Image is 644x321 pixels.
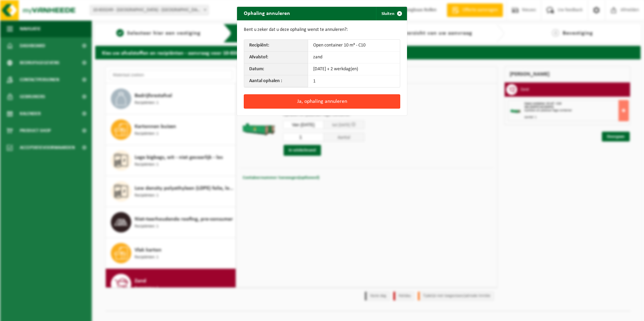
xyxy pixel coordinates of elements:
th: Afvalstof: [244,52,308,63]
th: Recipiënt: [244,40,308,52]
th: Aantal ophalen : [244,75,308,87]
th: Datum: [244,63,308,75]
td: zand [308,52,400,63]
p: Bent u zeker dat u deze ophaling wenst te annuleren?: [244,27,400,33]
td: Open container 10 m³ - C10 [308,40,400,52]
h2: Ophaling annuleren [237,7,297,20]
td: 1 [308,75,400,87]
button: Ja, ophaling annuleren [244,94,400,109]
td: [DATE] + 2 werkdag(en) [308,63,400,75]
button: Sluiten [376,7,406,20]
